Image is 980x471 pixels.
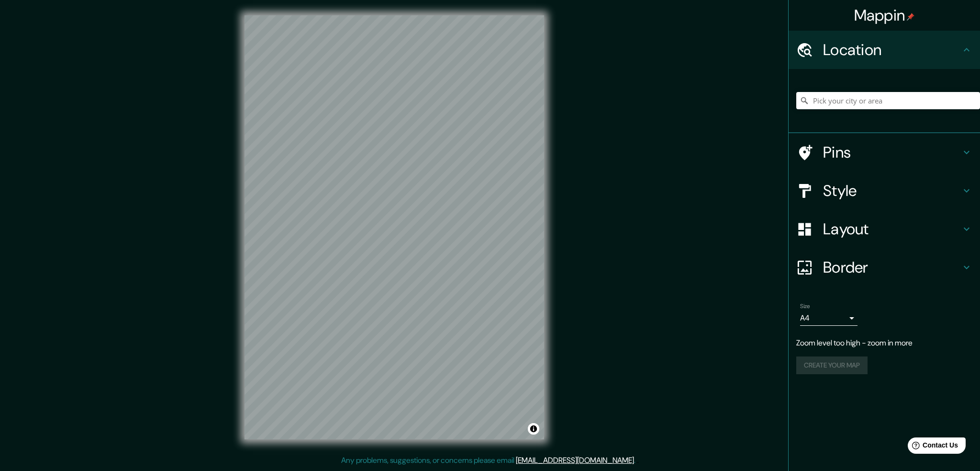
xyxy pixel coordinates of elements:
[341,455,635,466] p: Any problems, suggestions, or concerns please email .
[907,13,914,21] img: pin-icon.png
[796,337,972,349] p: Zoom level too high - zoom in more
[800,302,810,310] label: Size
[245,15,544,439] canvas: Map
[796,92,980,109] input: Pick your city or area
[823,143,961,162] h4: Pins
[800,310,857,326] div: A4
[854,6,915,25] h4: Mappin
[895,434,969,460] iframe: Help widget launcher
[635,455,637,466] div: .
[789,31,980,69] div: Location
[823,40,961,59] h4: Location
[823,219,961,239] h4: Layout
[789,248,980,287] div: Border
[637,455,639,466] div: .
[528,423,539,435] button: Toggle attribution
[823,258,961,277] h4: Border
[789,210,980,248] div: Layout
[823,181,961,200] h4: Style
[789,172,980,210] div: Style
[789,133,980,172] div: Pins
[516,455,634,465] a: [EMAIL_ADDRESS][DOMAIN_NAME]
